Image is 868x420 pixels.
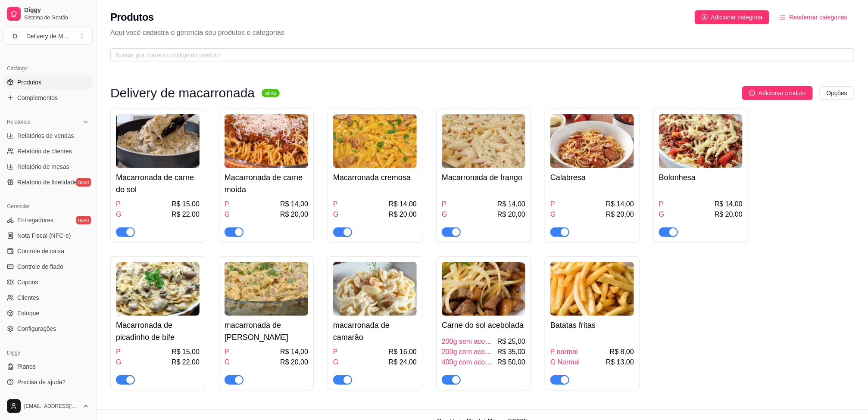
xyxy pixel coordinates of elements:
span: Reodernar categorias [789,12,847,22]
img: product-image [659,114,743,168]
p: Aqui você cadastra e gerencia seu produtos e categorias [110,28,854,38]
span: ordered-list [780,14,786,20]
span: 200g com acompanhamento [442,347,496,357]
span: Sistema de Gestão [24,14,89,21]
span: Precisa de ajuda? [17,378,66,386]
h4: Bolonhesa [659,171,743,184]
span: Clientes [17,293,39,302]
h4: macarronada de camarão [333,319,417,343]
span: R$ 22,00 [172,209,200,220]
a: Clientes [3,291,93,305]
span: Relatórios de vendas [17,131,74,140]
a: Relatório de fidelidadenovo [3,175,93,189]
span: G [659,209,664,220]
span: R$ 14,00 [280,199,308,209]
span: G [333,209,338,220]
span: Diggy [24,6,89,14]
span: R$ 14,00 [497,199,525,209]
a: Relatório de mesas [3,160,93,174]
span: R$ 24,00 [389,357,417,367]
span: R$ 20,00 [497,209,525,220]
span: Relatórios [7,118,30,125]
img: product-image [333,262,417,316]
span: R$ 14,00 [389,199,417,209]
img: product-image [116,262,200,316]
h4: macarronada de [PERSON_NAME] [225,319,308,343]
span: Relatório de clientes [17,147,72,156]
span: R$ 15,00 [172,199,200,209]
span: Entregadores [17,216,53,224]
h2: Produtos [110,10,154,24]
h3: Delivery de macarronada [110,88,255,98]
img: product-image [225,114,308,168]
span: R$ 25,00 [497,336,525,347]
button: Adicionar categoria [695,10,770,24]
h4: Batatas fritas [550,319,634,331]
img: product-image [116,114,200,168]
span: G [550,209,556,220]
a: Planos [3,360,93,373]
button: [EMAIL_ADDRESS][DOMAIN_NAME] [3,396,93,417]
span: R$ 22,00 [172,357,200,367]
span: P [225,199,229,209]
span: R$ 20,00 [280,357,308,367]
h4: Carne do sol acebolada [442,319,525,331]
span: P [333,199,338,209]
a: Produtos [3,75,93,89]
span: G [116,357,121,367]
span: Cupons [17,278,38,286]
span: Relatório de mesas [17,162,69,171]
a: Complementos [3,91,93,105]
span: 200g sem acompanhamento [442,336,496,347]
span: 400g com acompanhamento [442,357,496,367]
span: R$ 14,00 [280,347,308,357]
a: Estoque [3,306,93,320]
img: product-image [550,262,634,316]
span: Relatório de fidelidade [17,178,77,187]
span: D [11,32,19,40]
a: DiggySistema de Gestão [3,3,93,24]
a: Entregadoresnovo [3,213,93,227]
button: Opções [820,86,854,100]
span: G Normal [550,357,580,367]
a: Nota Fiscal (NFC-e) [3,229,93,243]
a: Controle de fiado [3,260,93,274]
a: Relatório de clientes [3,144,93,158]
span: Estoque [17,309,39,317]
span: P normal [550,347,578,357]
button: Reodernar categorias [773,10,854,24]
span: R$ 50,00 [497,357,525,367]
h4: Macarronada de carne moída [225,171,308,196]
span: R$ 15,00 [172,347,200,357]
h4: Macarronada cremosa [333,171,417,184]
span: P [442,199,446,209]
a: Relatórios de vendas [3,129,93,143]
a: Controle de caixa [3,244,93,258]
div: Delivery de M ... [26,32,68,40]
span: [EMAIL_ADDRESS][DOMAIN_NAME] [24,403,79,410]
a: Configurações [3,322,93,336]
span: R$ 16,00 [389,347,417,357]
span: Complementos [17,93,58,102]
span: R$ 35,00 [497,347,525,357]
span: G [116,209,121,220]
span: Configurações [17,324,56,333]
span: G [225,357,230,367]
span: G [225,209,230,220]
img: product-image [442,114,525,168]
sup: ativa [262,89,279,97]
span: P [116,199,121,209]
span: P [225,347,229,357]
span: R$ 14,00 [606,199,634,209]
h4: Calabresa [550,171,634,184]
button: Select a team [3,28,93,45]
h4: Macarronada de frango [442,171,525,184]
span: R$ 14,00 [715,199,743,209]
span: Produtos [17,78,41,87]
span: G [442,209,447,220]
div: Catálogo [3,62,93,75]
span: P [116,347,121,357]
img: product-image [442,262,525,316]
span: R$ 20,00 [389,209,417,220]
span: R$ 20,00 [280,209,308,220]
